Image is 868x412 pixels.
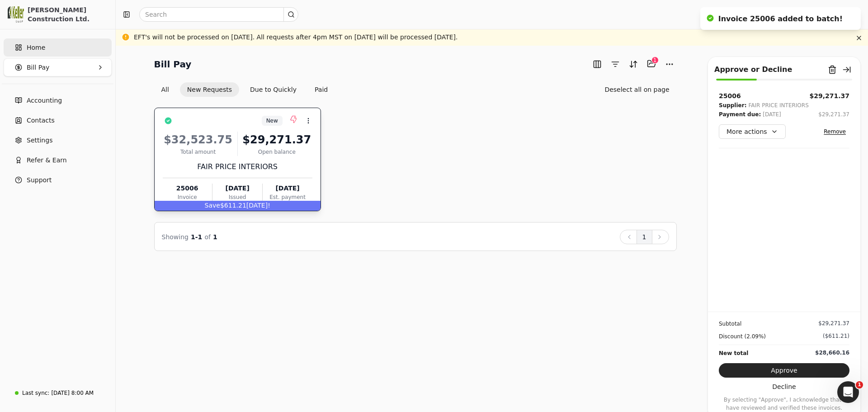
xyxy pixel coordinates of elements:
a: Home [4,38,112,57]
span: Home [27,43,45,52]
button: Approve [719,363,849,378]
div: Last sync: [22,389,49,397]
div: Est. payment [263,193,312,201]
span: Refer & Earn [27,156,67,165]
div: Supplier: [719,101,746,110]
div: $29,271.37 [818,319,849,327]
button: Bill Pay [4,58,112,76]
span: of [204,233,211,241]
button: Remove [820,126,849,137]
div: $32,523.75 [163,132,234,148]
div: Total amount [163,148,234,156]
div: 25006 [719,91,741,101]
div: [PERSON_NAME] Construction Ltd. [28,5,108,24]
div: $611.21 [155,201,321,211]
div: [DATE] [263,184,312,193]
div: Approve or Decline [714,64,792,75]
div: Issued [212,193,262,201]
button: 1 [637,230,652,244]
a: Accounting [4,91,112,109]
span: Bill Pay [27,63,49,72]
button: Paid [307,82,335,97]
div: $29,271.37 [818,110,849,118]
span: Save [205,202,220,209]
div: $28,660.16 [815,349,849,357]
button: Support [4,171,112,189]
div: Open balance [241,148,312,156]
a: Contacts [4,111,112,129]
p: By selecting "Approve", I acknowledge that I have reviewed and verified these invoices. [719,396,849,412]
div: Invoice filter options [154,82,335,97]
div: [DATE] [212,184,262,193]
h2: Bill Pay [154,57,192,71]
input: Search [139,7,298,22]
div: EFT's will not be processed on [DATE]. All requests after 4pm MST on [DATE] will be processed [DA... [134,33,458,42]
button: $29,271.37 [809,91,849,101]
span: 1 [856,381,863,388]
img: 0537828a-cf49-447f-a6d3-a322c667907b.png [8,6,24,23]
a: Settings [4,131,112,149]
span: 1 - 1 [191,233,202,241]
span: Showing [162,233,189,241]
span: Support [27,175,52,185]
div: 1 [651,57,659,64]
div: [DATE] [763,110,781,119]
button: All [154,82,176,97]
span: Accounting [27,96,62,105]
button: More actions [719,124,786,139]
button: Batch (1) [644,57,659,71]
button: New Requests [180,82,239,97]
button: Due to Quickly [243,82,304,97]
span: Settings [27,136,52,145]
div: ($611.21) [823,332,849,340]
div: [DATE] 8:00 AM [51,389,94,397]
div: Invoice [163,193,212,201]
div: New total [719,349,748,358]
span: [DATE]! [246,202,270,209]
button: More [662,57,677,71]
div: FAIR PRICE INTERIORS [163,161,312,172]
button: $29,271.37 [818,110,849,119]
a: Last sync:[DATE] 8:00 AM [4,385,112,401]
div: Invoice 25006 added to batch! [718,14,843,24]
div: Payment due: [719,110,761,119]
button: Refer & Earn [4,151,112,169]
button: Sort [626,57,641,71]
button: Deselect all on page [597,82,676,97]
div: Discount (2.09%) [719,332,766,341]
span: 1 [213,233,217,241]
div: FAIR PRICE INTERIORS [748,101,808,110]
div: Subtotal [719,319,741,328]
div: 25006 [163,184,212,193]
div: $29,271.37 [241,132,312,148]
span: Contacts [27,116,55,125]
iframe: Intercom live chat [837,381,859,403]
span: New [266,117,278,125]
button: Decline [719,379,849,394]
